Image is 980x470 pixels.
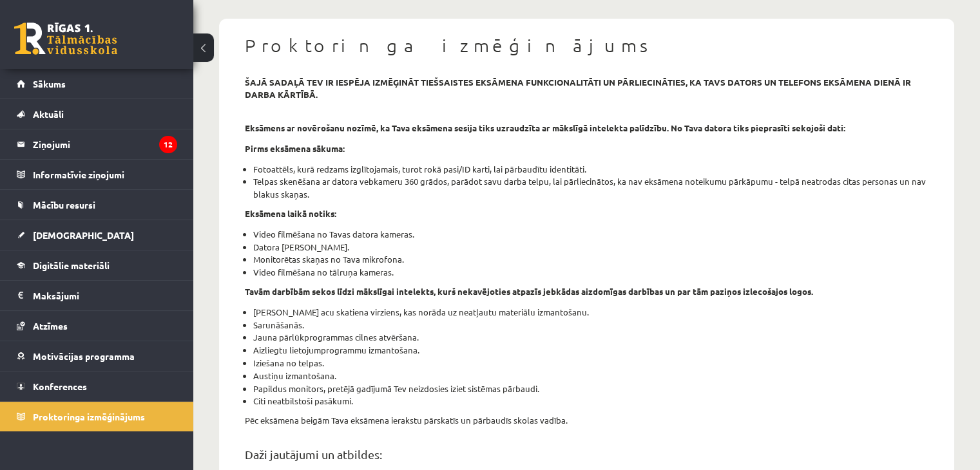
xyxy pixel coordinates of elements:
h2: Daži jautājumi un atbildes: [245,447,928,462]
strong: Tavām darbībām sekos līdzi mākslīgai intelekts, kurš nekavējoties atpazīs jebkādas aizdomīgas dar... [245,286,813,297]
a: Motivācijas programma [17,341,177,371]
span: [DEMOGRAPHIC_DATA] [33,229,134,241]
li: Jauna pārlūkprogrammas cilnes atvēršana. [253,331,928,344]
p: Pēc eksāmena beigām Tava eksāmena ierakstu pārskatīs un pārbaudīs skolas vadība. [245,414,928,427]
li: Citi neatbilstoši pasākumi. [253,395,928,408]
a: Rīgas 1. Tālmācības vidusskola [14,23,117,55]
strong: Eksāmens ar novērošanu nozīmē, ka Tava eksāmena sesija tiks uzraudzīta ar mākslīgā intelekta palī... [245,122,845,133]
span: Proktoringa izmēģinājums [33,411,145,422]
legend: Ziņojumi [33,129,177,159]
span: Aktuāli [33,108,64,120]
li: Iziešana no telpas. [253,357,928,370]
li: Video filmēšana no tālruņa kameras. [253,266,928,279]
li: Fotoattēls, kurā redzams izglītojamais, turot rokā pasi/ID karti, lai pārbaudītu identitāti. [253,163,928,176]
li: Monitorētas skaņas no Tava mikrofona. [253,253,928,266]
strong: Eksāmena laikā notiks: [245,208,336,219]
i: 12 [159,136,177,153]
a: Ziņojumi12 [17,129,177,159]
legend: Maksājumi [33,281,177,310]
span: Mācību resursi [33,199,95,211]
strong: Pirms eksāmena sākuma: [245,143,345,154]
span: Digitālie materiāli [33,259,110,271]
li: Aizliegtu lietojumprogrammu izmantošana. [253,344,928,357]
a: Informatīvie ziņojumi [17,160,177,189]
a: Proktoringa izmēģinājums [17,402,177,431]
li: Sarunāšanās. [253,319,928,332]
span: Atzīmes [33,320,68,332]
strong: šajā sadaļā tev ir iespēja izmēģināt tiešsaistes eksāmena funkcionalitāti un pārliecināties, ka t... [245,77,911,100]
a: Konferences [17,371,177,401]
span: Konferences [33,381,87,392]
li: Video filmēšana no Tavas datora kameras. [253,228,928,241]
li: Telpas skenēšana ar datora vebkameru 360 grādos, parādot savu darba telpu, lai pārliecinātos, ka ... [253,175,928,201]
span: Sākums [33,78,66,89]
a: Mācību resursi [17,190,177,220]
a: Sākums [17,69,177,99]
li: Papildus monitors, pretējā gadījumā Tev neizdosies iziet sistēmas pārbaudi. [253,382,928,395]
h1: Proktoringa izmēģinājums [245,35,928,57]
a: Aktuāli [17,99,177,129]
a: Maksājumi [17,281,177,310]
li: Datora [PERSON_NAME]. [253,241,928,254]
li: [PERSON_NAME] acu skatiena virziens, kas norāda uz neatļautu materiālu izmantošanu. [253,306,928,319]
a: Atzīmes [17,311,177,341]
span: Motivācijas programma [33,350,135,362]
a: [DEMOGRAPHIC_DATA] [17,220,177,250]
a: Digitālie materiāli [17,250,177,280]
li: Austiņu izmantošana. [253,370,928,382]
legend: Informatīvie ziņojumi [33,160,177,189]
